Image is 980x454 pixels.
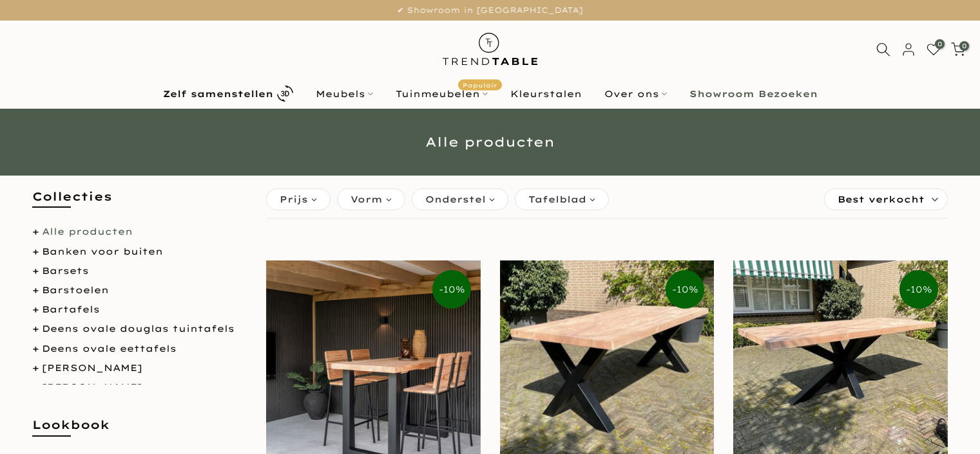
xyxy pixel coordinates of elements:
[42,246,163,257] a: Banken voor buiten
[593,86,678,102] a: Over ons
[899,270,938,309] span: -10%
[499,86,593,102] a: Kleurstalen
[678,86,829,102] a: Showroom Bezoeken
[280,192,308,206] span: Prijs
[689,89,818,98] b: Showroom Bezoeken
[42,284,109,296] a: Barstoelen
[163,89,273,98] b: Zelf samenstellen
[959,41,969,51] span: 0
[16,3,964,17] p: ✔ Showroom in [GEOGRAPHIC_DATA]
[42,323,235,334] a: Deens ovale douglas tuintafels
[425,192,486,206] span: Onderstel
[384,86,499,102] a: TuinmeubelenPopulair
[528,192,586,206] span: Tafelblad
[458,79,502,90] span: Populair
[42,304,100,315] a: Bartafels
[666,270,704,309] span: -10%
[42,381,142,393] a: [PERSON_NAME]
[304,86,384,102] a: Meubels
[42,362,142,374] a: [PERSON_NAME]
[838,189,925,210] span: Best verkocht
[42,226,133,237] a: Alle producten
[113,136,867,149] h1: Alle producten
[935,39,945,49] span: 0
[32,417,247,446] h5: Lookbook
[432,270,471,309] span: -10%
[825,189,947,210] label: Sorteren:Best verkocht
[151,82,304,105] a: Zelf samenstellen
[351,192,383,206] span: Vorm
[42,265,89,277] a: Barsets
[42,343,177,354] a: Deens ovale eettafels
[927,42,941,57] a: 0
[32,188,247,217] h5: Collecties
[434,21,546,78] img: trend-table
[951,42,965,57] a: 0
